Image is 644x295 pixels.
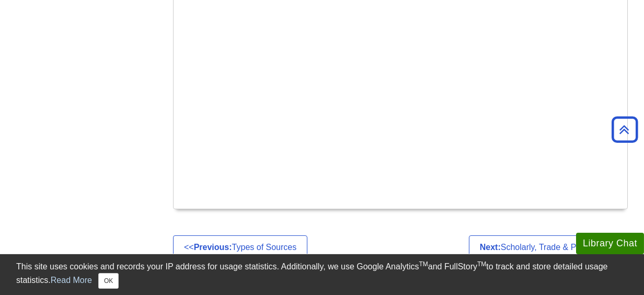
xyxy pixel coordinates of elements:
strong: Previous: [194,243,232,252]
a: Read More [51,276,92,285]
a: <<Previous:Types of Sources [173,235,307,259]
button: Close [98,273,119,289]
sup: TM [419,260,428,268]
div: This site uses cookies and records your IP address for usage statistics. Additionally, we use Goo... [16,260,628,289]
a: Next:Scholarly, Trade & Popular >> [469,235,623,259]
sup: TM [477,260,486,268]
strong: Next: [480,243,501,252]
button: Library Chat [576,233,644,254]
a: Back to Top [608,122,641,137]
